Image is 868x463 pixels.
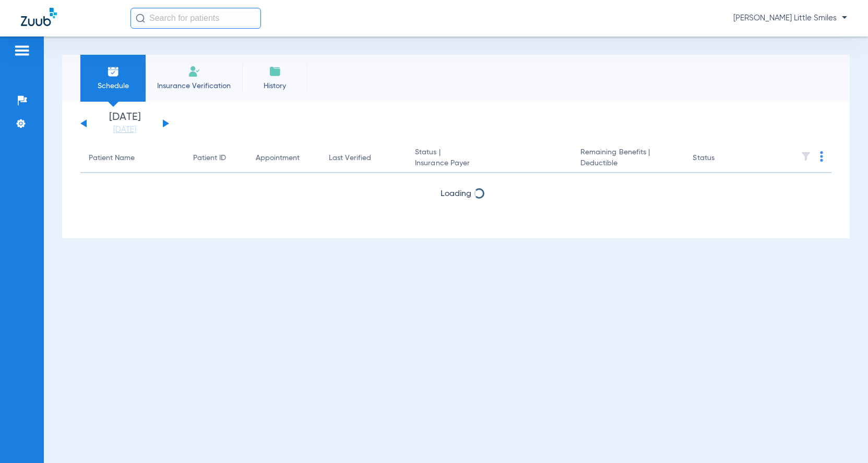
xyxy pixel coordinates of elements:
[329,153,398,164] div: Last Verified
[88,81,138,91] span: Schedule
[136,14,145,23] img: Search Icon
[21,8,57,26] img: Zuub Logo
[801,151,811,162] img: filter.svg
[580,158,676,169] span: Deductible
[256,153,300,164] div: Appointment
[407,144,572,173] th: Status |
[684,144,755,173] th: Status
[14,44,30,57] img: hamburger-icon
[250,81,300,91] span: History
[193,153,226,164] div: Patient ID
[572,144,685,173] th: Remaining Benefits |
[441,190,471,198] span: Loading
[89,153,135,164] div: Patient Name
[153,81,234,91] span: Insurance Verification
[256,153,312,164] div: Appointment
[820,151,823,162] img: group-dot-blue.svg
[733,13,847,23] span: [PERSON_NAME] Little Smiles
[329,153,371,164] div: Last Verified
[193,153,239,164] div: Patient ID
[93,125,156,135] a: [DATE]
[107,65,120,78] img: Schedule
[415,158,564,169] span: Insurance Payer
[130,8,261,29] input: Search for patients
[188,65,200,78] img: Manual Insurance Verification
[269,65,281,78] img: History
[93,112,156,135] li: [DATE]
[89,153,176,164] div: Patient Name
